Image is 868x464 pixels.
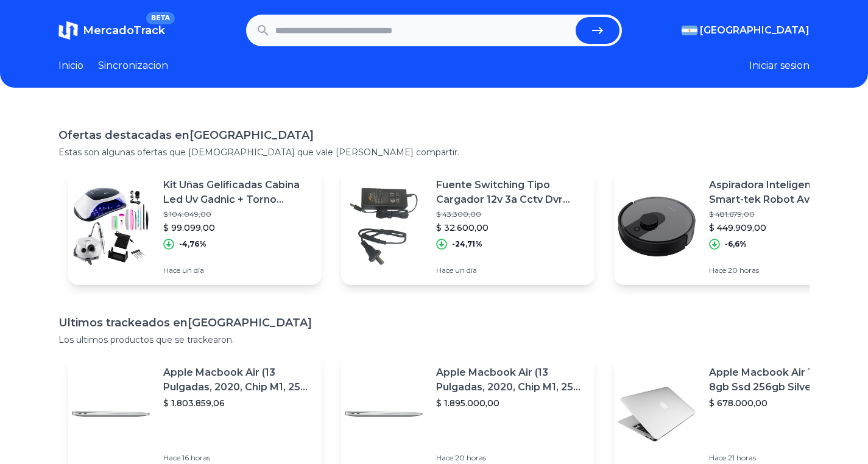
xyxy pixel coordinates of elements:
p: Los ultimos productos que se trackearon. [58,334,810,346]
p: $ 32.600,00 [436,222,585,234]
p: $ 481.679,00 [709,209,858,219]
img: Argentina [682,26,697,35]
img: Featured image [614,184,699,269]
p: $ 104.049,00 [163,209,312,219]
p: Estas son algunas ofertas que [DEMOGRAPHIC_DATA] que vale [PERSON_NAME] compartir. [58,146,810,158]
p: Hace 21 horas [709,453,858,463]
p: Hace 20 horas [436,453,585,463]
span: MercadoTrack [83,24,165,37]
h1: Ultimos trackeados en [GEOGRAPHIC_DATA] [58,314,810,331]
p: Kit Uñas Gelificadas Cabina Led Uv Gadnic + Torno Manicura [163,178,312,207]
p: -4,76% [179,239,206,249]
img: Featured image [614,371,699,457]
img: Featured image [68,371,153,457]
img: Featured image [341,184,426,269]
p: Fuente Switching Tipo Cargador 12v 3a Cctv Dvr [GEOGRAPHIC_DATA] [436,178,585,207]
p: Apple Macbook Air 13 Core I5 8gb Ssd 256gb Silver [709,365,858,395]
p: -6,6% [725,239,747,249]
p: Apple Macbook Air (13 Pulgadas, 2020, Chip M1, 256 Gb De Ssd, 8 Gb De Ram) - Plata [163,365,312,395]
span: BETA [146,12,175,24]
p: Hace 20 horas [709,265,858,275]
h1: Ofertas destacadas en [GEOGRAPHIC_DATA] [58,127,810,144]
a: Inicio [58,58,83,73]
p: $ 99.099,00 [163,222,312,234]
img: MercadoTrack [58,21,78,40]
p: Hace un día [436,265,585,275]
p: $ 678.000,00 [709,397,858,409]
button: Iniciar sesion [749,58,810,73]
p: Hace un día [163,265,312,275]
p: Hace 16 horas [163,453,312,463]
p: -24,71% [452,239,482,249]
img: Featured image [341,371,426,457]
p: $ 449.909,00 [709,222,858,234]
span: [GEOGRAPHIC_DATA] [700,23,810,38]
a: Sincronizacion [98,58,168,73]
a: Featured imageKit Uñas Gelificadas Cabina Led Uv Gadnic + Torno Manicura$ 104.049,00$ 99.099,00-4... [68,168,322,285]
p: $ 1.895.000,00 [436,397,585,409]
a: MercadoTrackBETA [58,21,165,40]
button: [GEOGRAPHIC_DATA] [682,23,810,38]
p: Aspiradora Inteligente Smart-tek Robot Ava Pro Ii [709,178,858,207]
p: Apple Macbook Air (13 Pulgadas, 2020, Chip M1, 256 Gb De Ssd, 8 Gb De Ram) - Plata [436,365,585,395]
p: $ 1.803.859,06 [163,397,312,409]
img: Featured image [68,184,153,269]
a: Featured imageAspiradora Inteligente Smart-tek Robot Ava Pro Ii$ 481.679,00$ 449.909,00-6,6%Hace ... [614,168,867,285]
p: $ 43.300,00 [436,209,585,219]
a: Featured imageFuente Switching Tipo Cargador 12v 3a Cctv Dvr [GEOGRAPHIC_DATA]$ 43.300,00$ 32.600... [341,168,595,285]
